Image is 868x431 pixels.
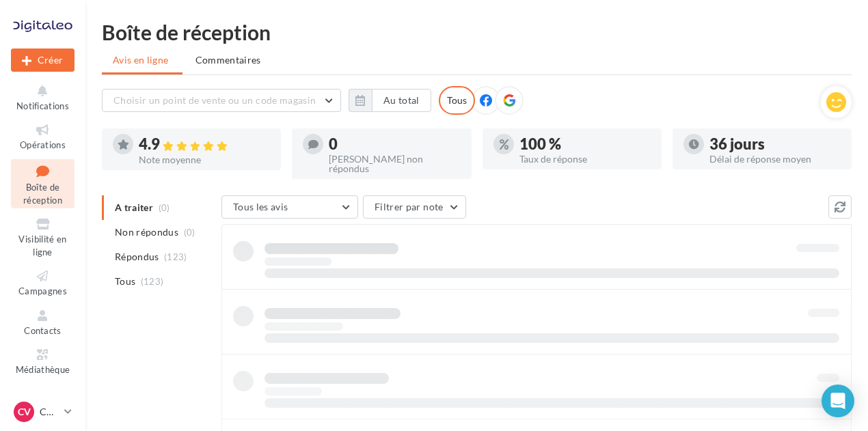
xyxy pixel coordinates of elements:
[23,182,62,206] span: Boîte de réception
[11,384,74,417] a: Calendrier
[11,214,74,260] a: Visibilité en ligne
[115,225,178,239] span: Non répondus
[115,250,159,264] span: Répondus
[11,120,74,153] a: Opérations
[24,325,62,336] span: Contacts
[16,364,70,375] span: Médiathèque
[18,405,31,419] span: CV
[18,234,66,258] span: Visibilité en ligne
[139,137,270,152] div: 4.9
[18,286,67,296] span: Campagnes
[11,266,74,299] a: Campagnes
[709,137,841,152] div: 36 jours
[709,154,841,164] div: Délai de réponse moyen
[372,89,431,112] button: Au total
[329,137,460,152] div: 0
[141,276,164,287] span: (123)
[329,154,460,173] div: [PERSON_NAME] non répondus
[102,89,341,112] button: Choisir un point de vente ou un code magasin
[195,54,261,66] span: Commentaires
[11,48,74,72] button: Créer
[11,48,74,72] div: Nouvelle campagne
[11,81,74,114] button: Notifications
[164,251,187,262] span: (123)
[349,89,431,112] button: Au total
[11,159,74,209] a: Boîte de réception
[11,399,74,425] a: CV CUPRA Vienne
[115,275,135,288] span: Tous
[519,137,651,152] div: 100 %
[20,139,66,150] span: Opérations
[439,86,475,115] div: Tous
[11,344,74,378] a: Médiathèque
[11,305,74,339] a: Contacts
[822,385,854,417] div: Open Intercom Messenger
[184,227,195,238] span: (0)
[16,100,69,111] span: Notifications
[102,22,852,42] div: Boîte de réception
[519,154,651,164] div: Taux de réponse
[139,155,270,165] div: Note moyenne
[113,94,316,106] span: Choisir un point de vente ou un code magasin
[40,405,59,419] p: CUPRA Vienne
